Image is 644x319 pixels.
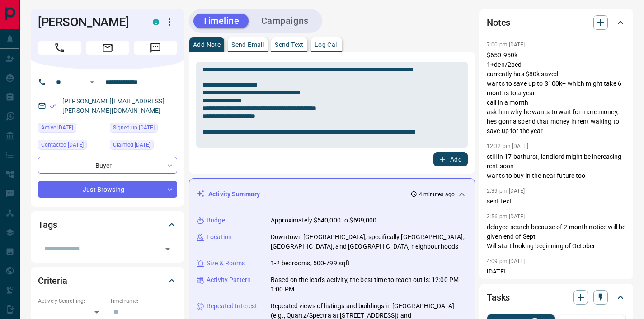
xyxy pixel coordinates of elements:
[50,103,56,109] svg: Email Verified
[41,123,73,132] span: Active [DATE]
[38,270,177,291] div: Criteria
[252,14,318,28] button: Campaigns
[271,259,350,268] p: 1-2 bedrooms, 500-799 sqft
[487,197,626,206] p: sent text
[110,297,177,305] p: Timeframe:
[38,157,177,174] div: Buyer
[207,301,257,311] p: Repeated Interest
[197,186,467,203] div: Activity Summary4 minutes ago
[207,216,227,225] p: Budget
[38,214,177,236] div: Tags
[315,42,338,48] p: Log Call
[207,259,245,268] p: Size & Rooms
[87,77,98,88] button: Open
[38,273,67,288] h2: Criteria
[38,181,177,198] div: Just Browsing
[41,140,84,149] span: Contacted [DATE]
[62,97,165,114] a: [PERSON_NAME][EMAIL_ADDRESS][PERSON_NAME][DOMAIN_NAME]
[271,216,376,225] p: Approximately $540,000 to $699,000
[110,123,177,135] div: Mon Jul 18 2022
[487,213,525,220] p: 3:56 pm [DATE]
[38,15,139,29] h1: [PERSON_NAME]
[487,222,626,251] p: delayed search because of 2 month notice will be given end of Sept Will start looking beginning o...
[231,42,264,48] p: Send Email
[487,258,525,264] p: 4:09 pm [DATE]
[271,232,467,251] p: Downtown [GEOGRAPHIC_DATA], specifically [GEOGRAPHIC_DATA], [GEOGRAPHIC_DATA], and [GEOGRAPHIC_DA...
[487,188,525,194] p: 2:39 pm [DATE]
[86,41,129,55] span: Email
[207,232,232,242] p: Location
[208,190,260,199] p: Activity Summary
[161,243,174,255] button: Open
[110,140,177,153] div: Thu Jun 01 2023
[487,143,528,149] p: 12:32 pm [DATE]
[487,51,626,136] p: $650-950k 1+den/2bed currently has $80k saved wants to save up to $100k+ which might take 6 month...
[487,15,510,30] h2: Notes
[113,140,150,149] span: Claimed [DATE]
[487,152,626,180] p: still in 17 bathurst, landlord might be increasing rent soon wants to buy in the near future too
[193,42,221,48] p: Add Note
[433,152,468,166] button: Add
[487,290,510,305] h2: Tasks
[38,123,105,135] div: Mon Oct 13 2025
[271,275,467,294] p: Based on the lead's activity, the best time to reach out is: 12:00 PM - 1:00 PM
[134,41,177,55] span: Message
[487,12,626,33] div: Notes
[38,140,105,153] div: Tue Nov 26 2024
[275,42,304,48] p: Send Text
[419,190,455,199] p: 4 minutes ago
[193,14,249,28] button: Timeline
[153,19,159,25] div: condos.ca
[38,297,105,305] p: Actively Searching:
[487,42,525,48] p: 7:00 pm [DATE]
[38,217,57,232] h2: Tags
[38,41,81,55] span: Call
[207,275,251,285] p: Activity Pattern
[487,287,626,308] div: Tasks
[113,123,155,132] span: Signed up [DATE]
